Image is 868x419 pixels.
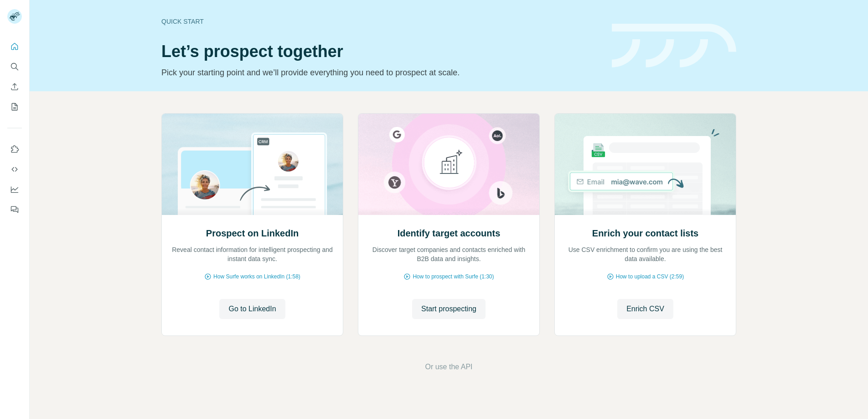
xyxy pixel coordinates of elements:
[7,201,22,218] button: Feedback
[7,38,22,55] button: Quick start
[161,17,601,26] div: Quick start
[412,299,486,319] button: Start prospecting
[213,272,300,281] span: How Surfe works on LinkedIn (1:58)
[228,304,276,314] span: Go to LinkedIn
[626,304,664,314] span: Enrich CSV
[7,181,22,198] button: Dashboard
[612,24,736,68] img: banner
[7,79,22,95] button: Enrich CSV
[161,66,601,79] p: Pick your starting point and we’ll provide everything you need to prospect at scale.
[219,299,285,319] button: Go to LinkedIn
[421,304,476,314] span: Start prospecting
[161,114,343,215] img: Prospect on LinkedIn
[592,227,698,240] h2: Enrich your contact lists
[413,272,494,281] span: How to prospect with Surfe (1:30)
[564,245,727,263] p: Use CSV enrichment to confirm you are using the best data available.
[7,161,22,178] button: Use Surfe API
[161,42,601,61] h1: Let’s prospect together
[7,99,22,115] button: My lists
[206,227,299,240] h2: Prospect on LinkedIn
[398,227,501,240] h2: Identify target accounts
[617,299,673,319] button: Enrich CSV
[7,141,22,157] button: Use Surfe on LinkedIn
[171,245,334,263] p: Reveal contact information for intelligent prospecting and instant data sync.
[358,114,540,215] img: Identify target accounts
[425,361,472,372] button: Or use the API
[554,114,736,215] img: Enrich your contact lists
[616,272,684,281] span: How to upload a CSV (2:59)
[367,245,530,263] p: Discover target companies and contacts enriched with B2B data and insights.
[7,58,22,75] button: Search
